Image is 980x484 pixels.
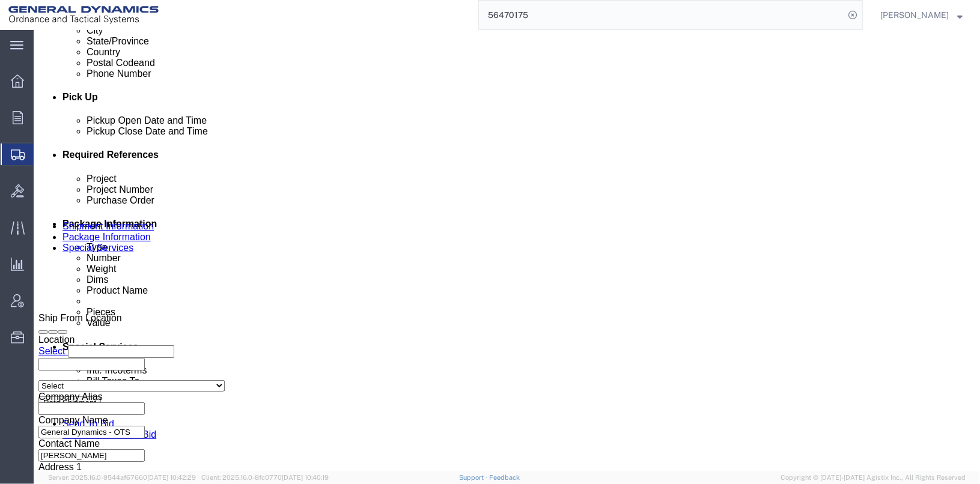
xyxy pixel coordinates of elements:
[880,8,949,22] span: Tim Schaffer
[48,474,196,481] span: Server: 2025.16.0-9544af67660
[781,473,966,483] span: Copyright © [DATE]-[DATE] Agistix Inc., All Rights Reserved
[8,6,159,24] img: logo
[282,474,329,481] span: [DATE] 10:40:19
[479,1,844,29] input: Search for shipment number, reference number
[880,8,963,22] button: [PERSON_NAME]
[34,30,980,471] iframe: FS Legacy Container
[201,474,329,481] span: Client: 2025.16.0-8fc0770
[489,474,520,481] a: Feedback
[459,474,489,481] a: Support
[147,474,196,481] span: [DATE] 10:42:29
